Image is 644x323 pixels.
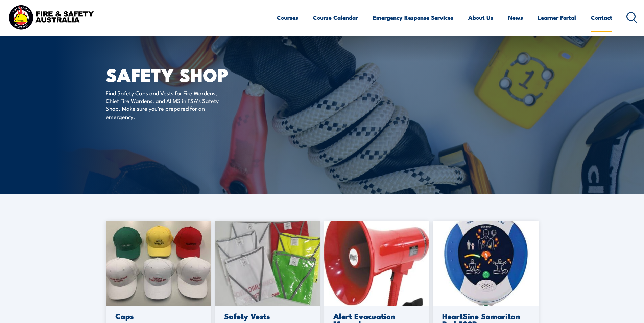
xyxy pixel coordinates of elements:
[115,312,200,320] h3: Caps
[106,221,212,306] img: caps-scaled-1.jpg
[433,221,539,306] img: 500.jpg
[313,8,358,26] a: Course Calendar
[591,8,612,26] a: Contact
[508,8,523,26] a: News
[224,312,309,320] h3: Safety Vests
[277,8,298,26] a: Courses
[324,221,430,306] img: megaphone-1.jpg
[373,8,453,26] a: Emergency Response Services
[468,8,493,26] a: About Us
[215,221,320,306] img: 20230220_093531-scaled-1.jpg
[106,66,273,82] h1: SAFETY SHOP
[538,8,576,26] a: Learner Portal
[106,89,229,121] p: Find Safety Caps and Vests for Fire Wardens, Chief Fire Wardens, and AIIMS in FSA’s Safety Shop. ...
